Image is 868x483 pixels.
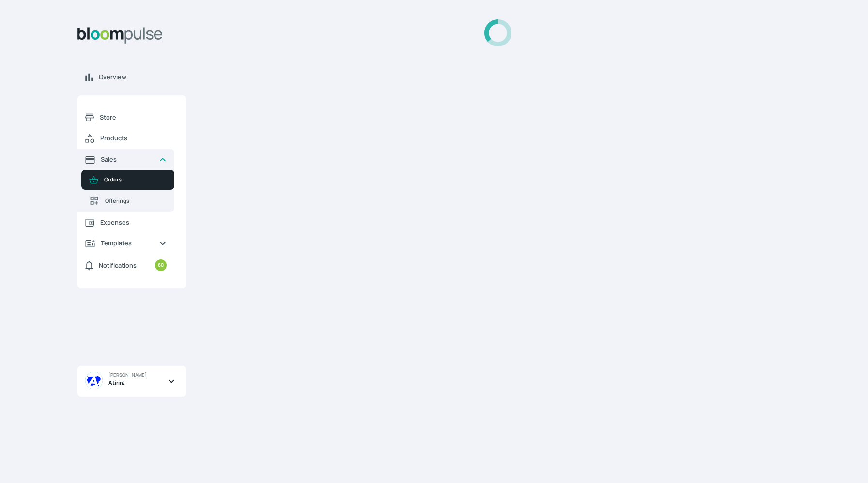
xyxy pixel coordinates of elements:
a: Products [77,128,174,149]
a: Offerings [81,190,174,212]
span: Expenses [100,218,167,227]
span: Products [100,134,167,143]
span: Templates [101,239,151,248]
a: Sales [77,149,174,170]
span: Atirira [108,379,124,387]
a: Orders [81,170,174,190]
aside: Sidebar [77,19,186,471]
span: Offerings [105,197,167,205]
a: Notifications60 [77,254,174,277]
span: Notifications [99,261,137,270]
span: Store [100,113,167,122]
span: Overview [99,73,178,82]
span: Orders [104,176,167,184]
a: Store [77,107,174,128]
a: Overview [77,67,186,88]
span: [PERSON_NAME] [108,372,147,378]
img: Bloom Logo [77,27,163,44]
span: Sales [101,155,151,164]
a: Expenses [77,212,174,233]
a: Templates [77,233,174,254]
small: 60 [155,259,167,271]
